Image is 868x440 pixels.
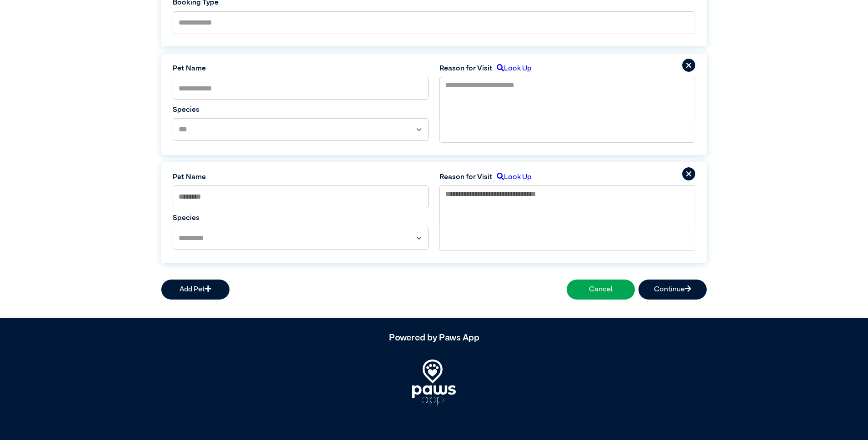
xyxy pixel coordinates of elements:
[173,63,429,74] label: Pet Name
[173,105,429,115] label: Species
[493,172,531,183] label: Look Up
[173,213,429,224] label: Species
[639,280,707,300] button: Continue
[161,332,707,343] h5: Powered by Paws App
[493,63,531,74] label: Look Up
[412,360,456,405] img: PawsApp
[567,280,635,300] button: Cancel
[173,172,429,183] label: Pet Name
[439,172,493,183] label: Reason for Visit
[439,63,493,74] label: Reason for Visit
[161,280,229,300] button: Add Pet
